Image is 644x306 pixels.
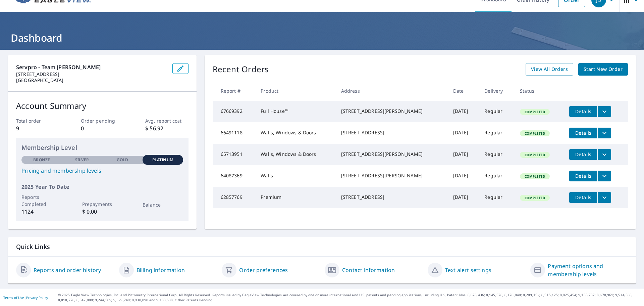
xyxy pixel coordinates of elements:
[16,117,59,124] p: Total order
[255,187,335,208] td: Premium
[58,293,641,303] p: © 2025 Eagle View Technologies, Inc. and Pictometry International Corp. All Rights Reserved. Repo...
[448,101,479,122] td: [DATE]
[584,65,623,74] span: Start New Order
[255,144,335,165] td: Walls, Windows & Doors
[213,165,256,187] td: 64087369
[479,101,515,122] td: Regular
[81,117,124,124] p: Order pending
[8,31,636,45] h1: Dashboard
[213,144,256,165] td: 65713951
[597,171,611,181] button: filesDropdownBtn-64087369
[21,183,183,191] p: 2025 Year To Date
[526,63,573,76] a: View All Orders
[448,144,479,165] td: [DATE]
[21,193,62,208] p: Reports Completed
[213,122,256,144] td: 66491118
[597,106,611,117] button: filesDropdownBtn-67669392
[479,122,515,144] td: Regular
[16,77,167,83] p: [GEOGRAPHIC_DATA]
[573,108,593,115] span: Details
[16,63,167,71] p: Servpro - Team [PERSON_NAME]
[445,266,491,274] a: Text alert settings
[448,187,479,208] td: [DATE]
[81,124,124,132] p: 0
[341,194,442,201] div: [STREET_ADDRESS]
[255,122,335,144] td: Walls, Windows & Doors
[573,194,593,201] span: Details
[21,208,62,216] p: 1124
[255,165,335,187] td: Walls
[569,192,597,203] button: detailsBtn-62857769
[569,149,597,160] button: detailsBtn-65713951
[573,130,593,136] span: Details
[213,63,269,76] p: Recent Orders
[341,172,442,179] div: [STREET_ADDRESS][PERSON_NAME]
[3,296,48,300] p: |
[521,110,549,114] span: Completed
[3,295,24,300] a: Terms of Use
[521,131,549,136] span: Completed
[213,187,256,208] td: 62857769
[255,81,335,101] th: Product
[448,81,479,101] th: Date
[16,243,628,251] p: Quick Links
[569,171,597,181] button: detailsBtn-64087369
[21,167,183,175] a: Pricing and membership levels
[16,124,59,132] p: 9
[75,157,89,163] p: Silver
[479,144,515,165] td: Regular
[16,100,189,112] p: Account Summary
[597,128,611,138] button: filesDropdownBtn-66491118
[597,192,611,203] button: filesDropdownBtn-62857769
[573,151,593,158] span: Details
[479,187,515,208] td: Regular
[26,295,48,300] a: Privacy Policy
[21,143,183,152] p: Membership Level
[82,201,122,208] p: Prepayments
[152,157,173,163] p: Platinum
[521,195,549,200] span: Completed
[239,266,288,274] a: Order preferences
[597,149,611,160] button: filesDropdownBtn-65713951
[341,151,442,158] div: [STREET_ADDRESS][PERSON_NAME]
[33,157,50,163] p: Bronze
[16,71,167,77] p: [STREET_ADDRESS]
[479,165,515,187] td: Regular
[531,65,568,74] span: View All Orders
[479,81,515,101] th: Delivery
[548,262,628,278] a: Payment options and membership levels
[117,157,128,163] p: Gold
[569,106,597,117] button: detailsBtn-67669392
[145,117,188,124] p: Avg. report cost
[213,81,256,101] th: Report #
[341,108,442,115] div: [STREET_ADDRESS][PERSON_NAME]
[515,81,564,101] th: Status
[569,128,597,138] button: detailsBtn-66491118
[521,174,549,179] span: Completed
[336,81,448,101] th: Address
[448,122,479,144] td: [DATE]
[341,129,442,136] div: [STREET_ADDRESS]
[521,152,549,157] span: Completed
[213,101,256,122] td: 67669392
[342,266,395,274] a: Contact information
[143,201,183,208] p: Balance
[255,101,335,122] td: Full House™
[448,165,479,187] td: [DATE]
[137,266,185,274] a: Billing information
[578,63,628,76] a: Start New Order
[34,266,101,274] a: Reports and order history
[573,173,593,179] span: Details
[82,208,122,216] p: $ 0.00
[145,124,188,132] p: $ 56.92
